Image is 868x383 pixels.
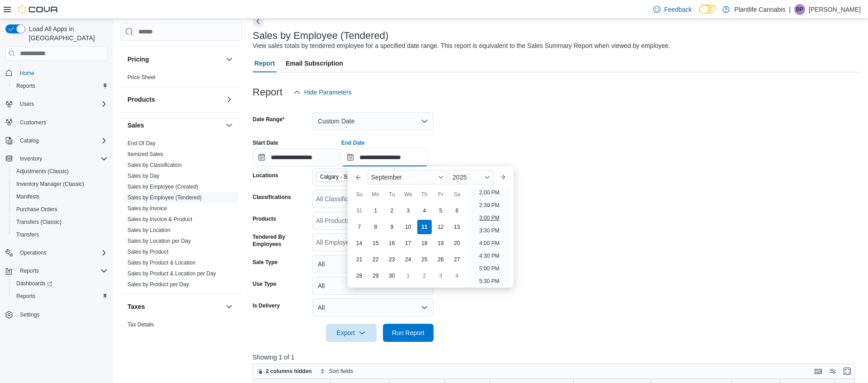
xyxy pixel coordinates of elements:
button: Sales [127,121,222,130]
label: Date Range [253,116,285,123]
a: Sales by Invoice & Product [127,216,192,222]
h3: Report [253,87,283,98]
span: September [371,174,402,181]
span: Purchase Orders [16,206,57,213]
label: Use Type [253,280,276,288]
p: Plantlife Cannabis [734,4,785,15]
button: Next [253,16,264,27]
div: Button. Open the month selector. September is currently selected. [368,170,447,184]
a: Settings [16,309,43,320]
div: day-1 [368,203,383,218]
li: 4:00 PM [476,238,503,249]
span: Sales by Employee (Created) [127,183,198,190]
div: day-1 [401,269,415,283]
button: Operations [16,247,50,258]
span: Report [255,54,275,72]
button: Run Report [383,324,434,342]
a: Sales by Location [127,227,170,233]
div: day-4 [450,269,464,283]
p: | [789,4,791,15]
div: day-29 [368,269,383,283]
span: Users [16,99,108,109]
div: day-11 [417,220,432,234]
button: Next month [495,170,510,184]
button: Home [2,66,111,79]
li: 2:30 PM [476,200,503,211]
a: Home [16,68,38,79]
div: Taxes [120,319,242,345]
span: Home [20,70,34,77]
p: [PERSON_NAME] [809,4,861,15]
span: Reports [16,82,35,90]
li: 5:00 PM [476,263,503,274]
span: Purchase Orders [13,204,108,215]
button: Inventory Manager (Classic) [9,178,111,190]
div: Su [352,187,367,202]
button: Inventory [2,152,111,165]
div: View sales totals by tendered employee for a specified date range. This report is equivalent to t... [253,41,670,51]
div: day-23 [385,252,399,267]
div: day-9 [385,220,399,234]
span: Users [20,100,34,108]
div: day-21 [352,252,367,267]
div: day-7 [352,220,367,234]
div: day-17 [401,236,415,251]
span: Run Report [392,328,425,337]
button: Reports [9,80,111,92]
a: Sales by Day [127,173,160,179]
span: Inventory Manager (Classic) [13,179,108,189]
li: 3:00 PM [476,213,503,223]
div: day-13 [450,220,464,234]
button: Pricing [224,54,235,65]
span: Sales by Classification [127,161,182,169]
h3: Sales [127,121,144,130]
a: Feedback [650,0,695,19]
span: Reports [16,265,108,276]
button: Manifests [9,190,111,203]
div: day-25 [417,252,432,267]
span: Reports [13,80,108,91]
span: Home [16,67,108,78]
a: Sales by Employee (Created) [127,184,198,190]
span: Export [331,324,371,342]
nav: Complex example [5,62,108,345]
div: day-22 [368,252,383,267]
button: Adjustments (Classic) [9,165,111,178]
button: Users [16,99,38,109]
a: Reports [13,80,39,91]
span: Load All Apps in [GEOGRAPHIC_DATA] [25,24,108,43]
div: Button. Open the year selector. 2025 is currently selected. [449,170,494,184]
a: End Of Day [127,140,156,147]
div: day-14 [352,236,367,251]
span: Transfers (Classic) [13,217,108,227]
button: Keyboard shortcuts [813,366,824,377]
span: Dashboards [13,278,108,289]
a: Transfers (Classic) [13,217,65,227]
span: Catalog [16,135,108,146]
span: End Of Day [127,140,156,147]
button: Purchase Orders [9,203,111,216]
span: Sales by Product & Location [127,259,196,266]
span: Sales by Product [127,248,169,255]
h3: Sales by Employee (Tendered) [253,30,389,41]
button: Users [2,98,111,110]
a: Sales by Classification [127,162,182,168]
div: day-12 [434,220,448,234]
span: Customers [16,117,108,128]
div: September, 2025 [351,203,465,284]
div: day-31 [352,203,367,218]
div: day-3 [401,203,415,218]
a: Dashboards [9,277,111,290]
button: Catalog [2,134,111,147]
span: Sort fields [329,368,353,375]
button: Enter fullscreen [842,366,853,377]
span: Sales by Employee (Tendered) [127,194,202,201]
span: Sales by Product & Location per Day [127,270,216,277]
button: Taxes [224,301,235,312]
span: Sales by Product per Day [127,281,189,288]
span: Tax Details [127,321,154,328]
span: Calgary - Shawnessy [316,172,382,182]
a: Inventory Manager (Classic) [13,179,88,189]
label: Locations [253,172,278,179]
